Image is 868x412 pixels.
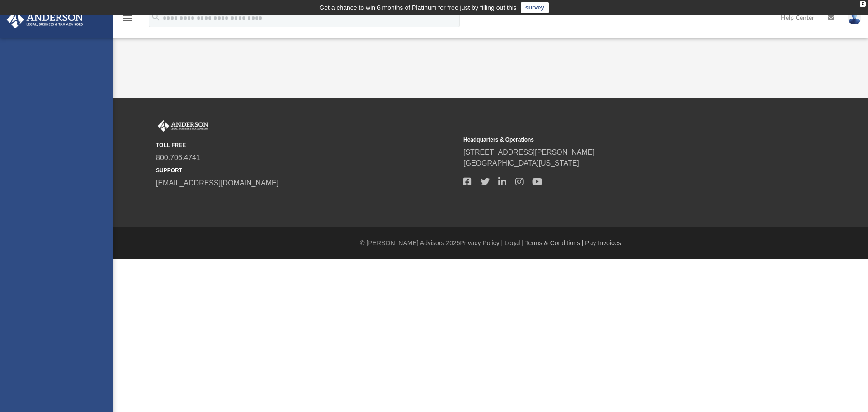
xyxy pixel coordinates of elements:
small: TOLL FREE [156,141,457,149]
img: User Pic [848,11,861,24]
a: Legal | [505,239,524,246]
i: search [151,12,161,22]
a: Terms & Conditions | [525,239,584,246]
img: Anderson Advisors Platinum Portal [4,11,86,28]
a: 800.706.4741 [156,154,200,161]
div: © [PERSON_NAME] Advisors 2025 [113,238,868,248]
a: Privacy Policy | [460,239,503,246]
small: SUPPORT [156,166,457,175]
a: [EMAIL_ADDRESS][DOMAIN_NAME] [156,179,278,187]
a: Pay Invoices [585,239,621,246]
div: close [860,1,866,7]
small: Headquarters & Operations [463,136,764,144]
a: menu [122,17,133,24]
a: [GEOGRAPHIC_DATA][US_STATE] [463,159,579,167]
a: survey [521,2,549,13]
i: menu [122,13,133,24]
div: Get a chance to win 6 months of Platinum for free just by filling out this [319,2,517,13]
a: [STREET_ADDRESS][PERSON_NAME] [463,148,594,156]
img: Anderson Advisors Platinum Portal [156,120,210,132]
